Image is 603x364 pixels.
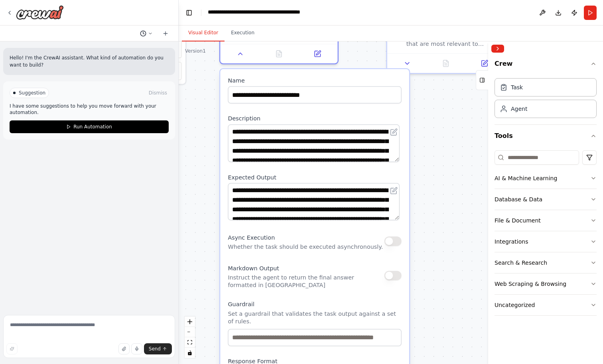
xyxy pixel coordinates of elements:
button: fit view [185,337,195,348]
button: Open in side panel [301,48,334,60]
button: No output available [426,58,466,69]
button: Switch to previous chat [137,29,156,38]
button: AI & Machine Learning [495,168,597,189]
button: Crew [495,56,597,75]
div: Crew [495,75,597,124]
div: Agent [511,105,527,113]
button: Database & Data [495,189,597,210]
div: Analyze the collected business data to identify key metrics, trends, patterns, and insights that ... [406,17,499,48]
button: zoom out [185,327,195,337]
div: Uncategorized [495,301,535,309]
p: Hello! I'm the CrewAI assistant. What kind of automation do you want to build? [10,54,169,69]
button: Search & Research [495,252,597,273]
button: Execution [225,25,261,41]
button: Toggle Sidebar [485,41,491,364]
button: Web Scraping & Browsing [495,273,597,294]
div: Integrations [495,238,528,246]
div: Database & Data [495,195,542,203]
div: Search & Research [495,259,547,267]
label: Name [228,77,401,84]
button: Dismiss [147,89,169,97]
p: Set a guardrail that validates the task output against a set of rules. [228,310,401,325]
nav: breadcrumb [208,8,327,17]
label: Description [228,115,401,122]
span: Markdown Output [228,265,279,272]
g: Edge from f8a50857-e561-4c6e-96da-7345ffcf1b5c to 5bc29bdb-8d51-4448-ae65-6e09e364e739 [344,22,381,41]
span: Suggestion [19,90,45,96]
button: Visual Editor [182,25,225,41]
button: Upload files [118,343,130,354]
button: toggle interactivity [185,348,195,358]
button: Collapse right sidebar [491,45,504,53]
span: Async Execution [228,234,275,241]
button: Hide left sidebar [183,7,195,18]
button: Click to speak your automation idea [131,343,142,354]
div: Version 1 [185,48,206,54]
button: Open in editor [388,126,400,138]
div: Tools [495,147,597,322]
button: Improve this prompt [6,343,18,354]
p: Whether the task should be executed asynchronously. [228,243,383,251]
button: Uncategorized [495,295,597,315]
button: File & Document [495,210,597,231]
button: Start a new chat [159,29,172,38]
button: Tools [495,125,597,147]
button: Open in editor [388,185,400,196]
div: React Flow controls [185,317,195,358]
button: Open in side panel [468,58,501,69]
p: I have some suggestions to help you move forward with your automation. [10,103,169,116]
div: AI & Machine Learning [495,174,557,182]
label: Guardrail [228,300,401,308]
label: Expected Output [228,173,401,181]
span: Run Automation [73,124,112,130]
div: Task [511,83,523,91]
button: Send [144,343,172,354]
button: No output available [259,48,299,60]
div: Web Scraping & Browsing [495,280,566,288]
div: File & Document [495,216,541,224]
span: Send [149,346,161,352]
button: zoom in [185,317,195,327]
button: Integrations [495,231,597,252]
img: Logo [16,5,64,20]
p: Instruct the agent to return the final answer formatted in [GEOGRAPHIC_DATA] [228,273,384,289]
button: Run Automation [10,120,169,133]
